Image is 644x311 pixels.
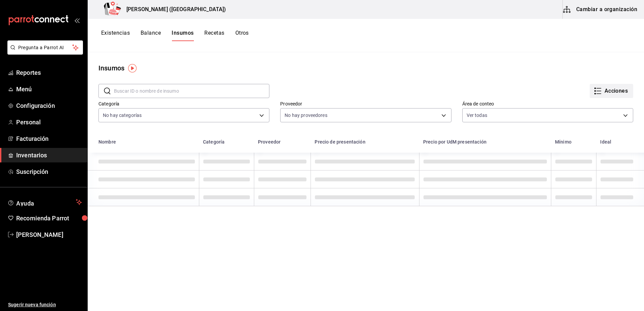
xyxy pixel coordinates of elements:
span: Configuración [16,101,82,110]
div: Proveedor [258,139,281,145]
button: Pregunta a Parrot AI [7,40,83,55]
img: Tooltip marker [128,64,137,72]
span: Pregunta a Parrot AI [18,44,72,51]
label: Área de conteo [462,101,633,106]
button: Recetas [204,30,224,41]
button: open_drawer_menu [74,18,80,23]
div: navigation tabs [101,30,249,41]
span: Personal [16,118,82,127]
div: Ideal [600,139,611,145]
button: Existencias [101,30,130,41]
span: Ayuda [16,198,73,206]
input: Buscar ID o nombre de insumo [114,84,269,98]
button: Balance [141,30,161,41]
div: Precio de presentación [315,139,365,145]
label: Categoría [98,101,269,106]
span: Recomienda Parrot [16,214,82,223]
span: Reportes [16,68,82,77]
div: Mínimo [555,139,572,145]
div: Nombre [98,139,116,145]
span: Ver todas [467,112,487,119]
a: Pregunta a Parrot AI [5,49,83,56]
span: Suscripción [16,167,82,176]
span: No hay proveedores [285,112,327,119]
div: Insumos [98,63,124,73]
span: Facturación [16,134,82,143]
span: [PERSON_NAME] [16,230,82,239]
span: No hay categorías [103,112,142,119]
button: Acciones [590,84,633,98]
button: Otros [235,30,249,41]
span: Inventarios [16,151,82,160]
div: Categoría [203,139,225,145]
span: Sugerir nueva función [8,301,82,308]
h3: [PERSON_NAME] ([GEOGRAPHIC_DATA]) [121,5,226,13]
span: Menú [16,85,82,94]
label: Proveedor [280,101,451,106]
div: Precio por UdM presentación [423,139,487,145]
button: Insumos [172,30,194,41]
